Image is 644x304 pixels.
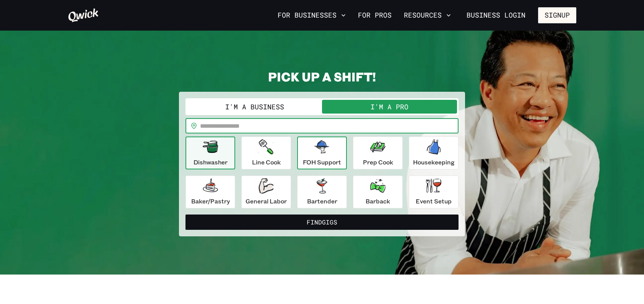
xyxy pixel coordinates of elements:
[353,137,403,169] button: Prep Cook
[416,197,452,206] p: Event Setup
[322,100,457,114] button: I'm a Pro
[194,158,228,167] p: Dishwasher
[366,197,390,206] p: Barback
[413,158,455,167] p: Housekeeping
[355,9,395,22] a: For Pros
[185,176,235,208] button: Baker/Pastry
[179,69,465,84] h2: PICK UP A SHIFT!
[401,9,454,22] button: Resources
[241,176,291,208] button: General Labor
[460,7,532,23] a: Business Login
[297,137,347,169] button: FOH Support
[185,137,235,169] button: Dishwasher
[241,137,291,169] button: Line Cook
[363,158,393,167] p: Prep Cook
[297,176,347,208] button: Bartender
[303,158,341,167] p: FOH Support
[409,137,459,169] button: Housekeeping
[246,197,287,206] p: General Labor
[538,7,576,23] button: Signup
[307,197,337,206] p: Bartender
[353,176,403,208] button: Barback
[185,215,459,230] button: FindGigs
[187,100,322,114] button: I'm a Business
[252,158,281,167] p: Line Cook
[409,176,459,208] button: Event Setup
[191,197,230,206] p: Baker/Pastry
[275,9,349,22] button: For Businesses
